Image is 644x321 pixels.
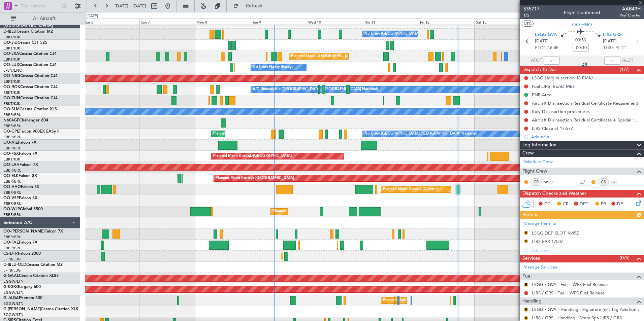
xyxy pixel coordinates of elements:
div: Planned Maint Liege [272,207,308,217]
a: OO-AIEFalcon 7X [3,141,36,145]
span: OO-LUX [3,63,19,67]
span: Handling [522,297,542,305]
a: EBBR/BRU [3,212,22,217]
a: EBBR/BRU [3,246,22,251]
span: Dispatch Checks and Weather [522,190,586,198]
a: EBBR/BRU [3,146,22,151]
a: G-JAGAPhenom 300 [3,296,42,300]
div: LIRS Close at 17:57Z [532,126,573,131]
a: OO-HHOFalcon 8X [3,185,39,189]
a: OO-LXACessna Citation CJ4 [3,52,57,56]
a: OO-LAHFalcon 7X [3,163,38,167]
span: (0/5) [620,254,630,261]
button: Refresh [230,1,270,11]
span: CC, [544,201,552,208]
a: OO-[PERSON_NAME]Falcon 7X [3,229,63,234]
a: OO-FSXFalcon 7X [3,152,37,156]
span: G-JAGA [3,296,19,300]
a: EBBR/BRU [3,123,22,129]
span: ALDT [622,57,633,64]
a: LIRS / GRS - Handling - Seam Spa LIRS / GRS [532,315,622,321]
button: R [524,316,528,320]
span: 535717 [523,5,540,12]
a: MSO [543,179,558,185]
a: EBKT/KJK [3,79,20,84]
div: Planned Maint Kortrijk-[GEOGRAPHIC_DATA] [216,173,294,183]
a: EBBR/BRU [3,190,22,195]
span: DP [617,201,623,208]
span: OO-SLM [3,107,20,111]
a: EGGW/LTN [3,301,24,306]
span: [DATE] [535,38,549,45]
div: Planned Maint [GEOGRAPHIC_DATA] ([GEOGRAPHIC_DATA] National) [291,51,413,61]
span: 17:35 [603,45,614,51]
div: Planned Maint [GEOGRAPHIC_DATA] ([GEOGRAPHIC_DATA] National) [213,129,335,139]
a: G-GAALCessna Citation XLS+ [3,274,59,278]
span: Refresh [240,4,268,8]
span: CS-DTR [3,252,18,256]
button: All Aircraft [7,13,73,24]
div: Planned Maint Geneva (Cointrin) [383,184,439,194]
span: FP [601,201,606,208]
span: OO-HHO [572,21,592,28]
span: CR [563,201,569,208]
a: EBBR/BRU [3,168,22,173]
span: DFC, [580,201,590,208]
div: Sat 13 [475,19,530,25]
div: No Crew [GEOGRAPHIC_DATA] ([GEOGRAPHIC_DATA] National) [364,129,477,139]
span: OO-AIE [3,141,18,145]
a: OO-GPEFalcon 900EX EASy II [3,130,59,134]
span: D-IBLU [3,30,17,34]
a: EBKT/KJK [3,90,20,95]
button: R [524,308,528,312]
span: LIRS GRS [603,32,621,38]
a: LFSN/ENC [3,68,22,73]
span: OO-ROK [3,85,20,89]
div: Planned Maint [GEOGRAPHIC_DATA] ([GEOGRAPHIC_DATA]) [383,295,489,306]
a: EBBR/BRU [3,235,22,240]
a: LSGG / GVA - Fuel - WFS Fuel Release [532,282,608,287]
a: Manage Services [523,264,557,271]
a: EGGW/LTN [3,279,24,284]
span: 00:50 [575,37,586,44]
div: Flight Confirmed [564,9,600,16]
div: [DATE] [87,13,98,19]
span: OO-WLP [3,207,20,211]
span: Services [522,255,540,262]
span: OO-HHO [3,185,21,189]
a: OO-VSFFalcon 8X [3,196,37,200]
span: OO-LAH [3,163,20,167]
span: (1/7) [620,66,630,73]
div: Planned Maint Mugla ([GEOGRAPHIC_DATA]) [283,251,361,261]
div: Thu 11 [363,19,419,25]
a: OO-ZUNCessna Citation CJ4 [3,96,58,100]
span: G-[PERSON_NAME] [3,307,41,311]
a: EBKT/KJK [3,57,20,62]
span: [DATE] - [DATE] [115,3,146,9]
a: EBBR/BRU [3,112,22,117]
a: EBBR/BRU [3,179,22,184]
span: ELDT [615,45,626,51]
a: EBBR/BRU [3,135,22,140]
a: CS-DTRFalcon 2000 [3,252,41,256]
span: Flight Crew [522,168,547,175]
div: No Crew Nancy (Essey) [253,62,293,72]
a: EBKT/KJK [3,35,20,40]
a: G-KGKGLegacy 600 [3,285,41,289]
span: OO-JID [3,41,18,45]
span: Pref Charter [620,12,641,18]
span: Fuel [522,273,532,280]
div: PNR Auto [532,92,552,98]
span: Leg Information [522,141,556,149]
div: Fuel LIRS (READ ME) [532,83,574,89]
a: OO-LUXCessna Citation CJ4 [3,63,57,67]
a: OO-SLMCessna Citation XLS [3,107,57,111]
a: LSGG / GVA - Handling - Signature (ex. Tag Aviation) LSGG / GVA [532,307,641,312]
span: OO-FAE [3,241,19,245]
a: OO-FAEFalcon 7X [3,241,37,245]
a: OO-ELKFalcon 8X [3,174,37,178]
span: OO-ELK [3,174,19,178]
a: EGGW/LTN [3,312,24,317]
a: EBKT/KJK [3,101,20,106]
a: OO-WLPGlobal 5500 [3,207,43,211]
